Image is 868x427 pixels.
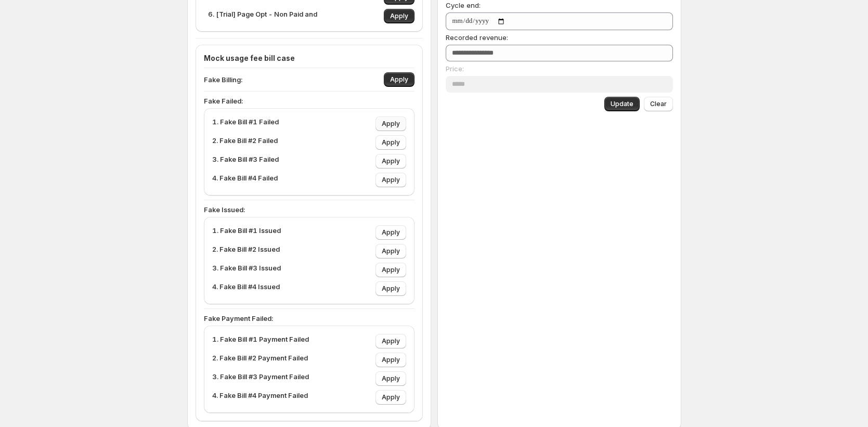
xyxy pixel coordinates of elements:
p: 1. Fake Bill #1 Payment Failed [212,334,309,348]
p: 6. [Trial] Page Opt - Non Paid and [208,9,317,23]
button: Apply [375,371,406,386]
span: Apply [382,374,400,383]
span: Apply [382,337,400,345]
p: 1. Fake Bill #1 Failed [212,117,279,131]
p: Fake Failed: [204,96,414,106]
span: Apply [382,138,400,147]
p: 3. Fake Bill #3 Issued [212,263,281,277]
button: Apply [375,173,406,187]
span: Apply [382,228,400,237]
span: Apply [382,393,400,402]
p: 4. Fake Bill #4 Payment Failed [212,390,308,405]
button: Apply [375,154,406,169]
span: Apply [382,157,400,165]
span: Apply [382,284,400,293]
span: Recorded revenue: [446,33,508,42]
button: Apply [375,135,406,150]
button: Apply [375,244,406,258]
span: Clear [650,100,667,108]
span: Apply [390,75,408,84]
p: 3. Fake Bill #3 Failed [212,154,279,169]
span: Apply [382,356,400,364]
button: Apply [375,390,406,405]
span: Price: [446,64,464,73]
button: Clear [644,97,673,111]
span: Cycle end: [446,1,481,9]
button: Apply [375,281,406,296]
button: Update [604,97,640,111]
span: Apply [382,266,400,274]
p: 1. Fake Bill #1 Issued [212,225,281,240]
button: Apply [384,72,414,87]
p: 2. Fake Bill #2 Payment Failed [212,353,308,367]
button: Apply [375,334,406,348]
button: Apply [375,353,406,367]
button: Apply [384,9,414,23]
p: 4. Fake Bill #4 Failed [212,173,278,187]
h4: Mock usage fee bill case [204,53,414,63]
button: Apply [375,117,406,131]
p: Fake Billing: [204,74,242,85]
span: Apply [382,120,400,128]
p: Fake Issued: [204,204,414,215]
p: Fake Payment Failed: [204,313,414,324]
button: Apply [375,225,406,240]
span: Apply [382,176,400,184]
span: Apply [390,12,408,20]
p: 3. Fake Bill #3 Payment Failed [212,371,309,386]
p: 2. Fake Bill #2 Issued [212,244,280,258]
span: Update [611,100,633,108]
button: Apply [375,263,406,277]
span: Apply [382,247,400,255]
p: 2. Fake Bill #2 Failed [212,135,278,150]
p: 4. Fake Bill #4 Issued [212,281,280,296]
